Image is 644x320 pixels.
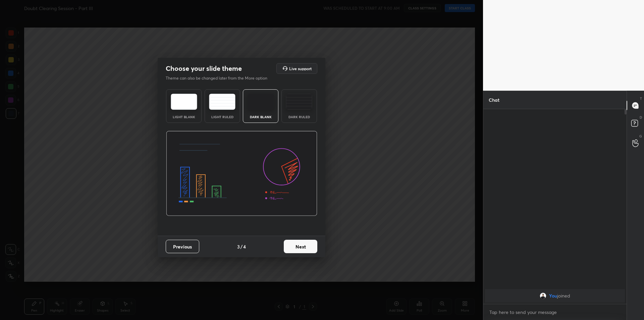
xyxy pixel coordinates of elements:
p: T [640,96,642,101]
span: joined [557,293,570,299]
p: D [640,115,642,120]
h4: 4 [243,243,246,250]
div: Light Blank [170,115,197,119]
p: Chat [483,91,505,109]
h4: / [240,243,243,250]
span: You [549,293,557,299]
img: darkThemeBanner.d06ce4a2.svg [166,131,317,216]
p: G [639,134,642,139]
button: Next [284,240,317,253]
h4: 3 [237,243,240,250]
div: Light Ruled [209,115,236,119]
img: darkRuledTheme.de295e13.svg [286,94,312,110]
img: lightRuledTheme.5fabf969.svg [209,94,235,110]
img: a23c7d1b6cba430992ed97ba714bd577.jpg [540,292,546,299]
div: Dark Ruled [286,115,313,119]
div: Dark Blank [247,115,274,119]
div: grid [483,288,627,304]
h2: Choose your slide theme [166,64,242,73]
p: Theme can also be changed later from the More option [166,75,274,81]
button: Previous [166,240,199,253]
h5: Live support [289,66,312,71]
img: darkTheme.f0cc69e5.svg [248,94,274,110]
img: lightTheme.e5ed3b09.svg [171,94,197,110]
